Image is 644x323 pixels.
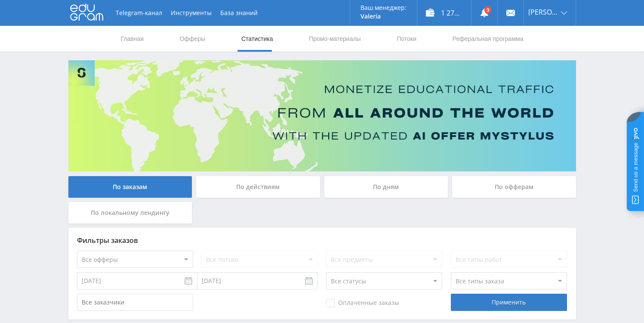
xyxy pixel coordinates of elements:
[240,26,274,52] a: Статистика
[361,4,407,11] p: Ваш менеджер:
[68,176,192,198] div: По заказам
[68,60,576,171] img: Banner
[179,26,206,52] a: Офферы
[396,26,417,52] a: Потоки
[68,202,192,224] div: По локальному лендингу
[451,294,567,311] div: Применить
[452,26,524,52] a: Реферальная программа
[120,26,145,52] a: Главная
[528,9,558,16] span: [PERSON_NAME]
[361,13,407,20] p: Valeria
[326,299,399,307] span: Оплаченные заказы
[77,236,567,244] div: Фильтры заказов
[77,294,193,311] input: Все заказчики
[452,176,576,198] div: По офферам
[324,176,448,198] div: По дням
[196,176,320,198] div: По действиям
[308,26,361,52] a: Промо-материалы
